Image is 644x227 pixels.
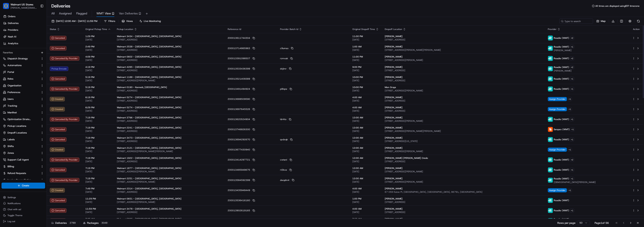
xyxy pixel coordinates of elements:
[3,118,39,121] a: Optimization Strategy
[50,178,79,182] div: Canceled By Provider
[228,179,255,182] button: 200013584592399
[117,106,181,109] span: Walmart 5274 - [GEOGRAPHIC_DATA], [GEOGRAPHIC_DATA]
[85,79,111,82] span: [DATE]
[3,145,39,148] a: Shifts
[117,96,181,99] span: Walmart 5274 - [GEOGRAPHIC_DATA], [GEOGRAPHIC_DATA]
[85,55,111,58] span: 4:09 PM
[385,76,402,79] span: [PERSON_NAME]
[228,98,255,101] button: 200013688509590
[385,49,542,52] span: [STREET_ADDRESS][PERSON_NAME][PERSON_NAME]
[8,28,18,32] span: Providers
[85,109,111,112] span: [DATE]
[352,38,379,41] span: [DATE]
[85,106,111,109] span: 6:29 PM
[117,69,222,72] span: [STREET_ADDRESS]
[570,117,574,121] button: +1
[117,66,181,69] span: Walmart 4285 - [GEOGRAPHIC_DATA], [GEOGRAPHIC_DATA]
[1,103,45,109] button: Tracking
[1,76,45,82] button: Roles
[7,64,22,67] span: Automations
[352,119,379,122] span: [DATE]
[50,97,65,101] button: Created
[228,77,255,80] button: 200013521409389
[1,123,45,129] button: Pickup Locations
[570,45,574,49] button: +1
[352,89,379,92] span: [DATE]
[8,42,18,45] span: Analytics
[385,86,396,89] span: Mon Grays
[548,76,553,81] img: roadie-logo-v2.jpg
[50,77,66,81] button: Canceled
[228,57,255,60] button: 200013391098507
[385,89,542,92] span: [STREET_ADDRESS][PERSON_NAME]
[85,96,111,99] span: 6:19 PM
[385,106,402,109] span: [PERSON_NAME]
[117,38,222,41] span: [STREET_ADDRESS]
[548,208,553,213] img: roadie-logo-v2.jpg
[228,209,255,212] button: 200013902619165
[8,15,15,18] span: Orders
[119,11,138,16] span: Van Deliveries
[117,119,222,122] span: [STREET_ADDRESS]
[85,66,111,69] span: 4:19 PM
[352,59,379,62] span: [DATE]
[50,198,66,203] button: Canceled
[385,99,542,102] span: [STREET_ADDRESS]
[352,49,379,52] span: [DATE]
[385,55,402,58] span: [PERSON_NAME]
[570,127,575,131] button: +1
[1,116,45,122] button: Optimization Strategy
[554,45,569,48] span: Roadie (WMT)
[26,63,45,66] a: Powered byPylon
[117,55,181,58] span: Walmart 0602 - [GEOGRAPHIC_DATA], [GEOGRAPHIC_DATA]
[50,208,66,213] button: Canceled
[32,55,35,58] div: 💻
[3,91,39,94] a: Preferences
[1,110,45,116] button: Manifest
[7,158,29,161] span: Support Call Agent
[548,117,553,122] img: roadie-logo-v2.jpg
[385,69,542,72] span: [STREET_ADDRESS]
[570,168,574,172] button: +1
[1,130,45,136] button: Dropoff Locations
[568,148,572,152] button: +1
[352,86,379,89] span: 10:00 PM
[7,124,26,128] span: Pickup Locations
[548,46,553,51] img: roadie-logo-v2.jpg
[126,19,133,23] span: Views
[228,199,255,202] button: 200013536416160
[3,57,39,60] a: Dispatch Strategy
[117,116,181,119] span: Walmart 3796 - [GEOGRAPHIC_DATA], [GEOGRAPHIC_DATA]
[228,138,255,141] button: 200013694292670
[559,19,593,24] input: Type to search
[1,150,45,156] button: Zones
[50,147,65,152] button: Created
[50,87,79,91] button: Canceled By Provider
[554,69,574,72] span: [PERSON_NAME]
[108,19,115,23] span: Filters
[102,19,117,24] button: Filters
[7,214,22,217] span: Toggle Theme
[30,53,62,60] a: 💻API Documentation
[352,79,379,82] span: [DATE]
[59,11,72,16] span: Assigned
[117,49,222,52] span: [STREET_ADDRESS]
[570,177,574,181] button: +1
[228,37,255,40] button: 200013611744304
[548,36,553,40] img: roadie-logo-v2.jpg
[1,96,45,102] button: Users
[2,53,30,60] a: 📗Knowledge Base
[3,124,39,128] a: Pickup Locations
[85,45,111,48] span: 2:49 PM
[1,201,45,206] button: Notifications
[50,218,66,223] button: Returned
[570,208,574,213] button: +1
[50,158,79,162] div: Canceled By Provider
[3,151,39,155] a: Zones
[50,36,66,40] button: Canceled
[352,116,379,119] span: 12:00 AM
